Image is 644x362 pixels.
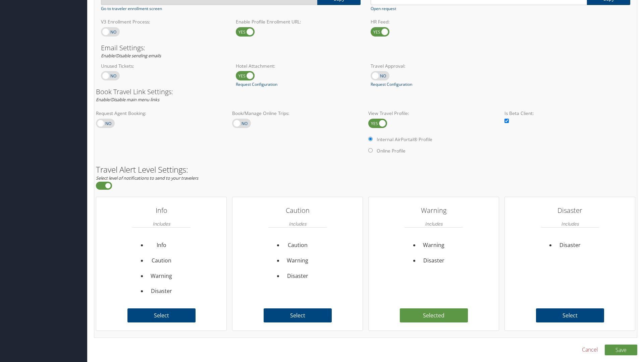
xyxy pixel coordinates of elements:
label: View Travel Profile: [368,110,499,117]
label: HR Feed: [371,18,495,25]
label: Select [264,308,332,322]
label: Request Agent Booking: [96,110,227,117]
label: Selected [400,308,468,322]
li: Caution [147,253,176,268]
label: Travel Approval: [371,63,495,69]
li: Disaster [555,238,585,253]
a: Request Configuration [236,81,277,87]
em: Includes [289,217,306,230]
em: Includes [561,217,579,230]
em: Enable/Disable main menu links [96,97,159,103]
label: Select [127,308,196,322]
li: Warning [147,268,176,284]
em: Enable/Disable sending emails [101,53,161,59]
label: Book/Manage Online Trips: [232,110,363,117]
em: Select level of notifications to send to your travelers [96,175,198,181]
li: Warning [419,238,448,253]
h3: Email Settings: [101,45,630,51]
em: Includes [153,217,170,230]
label: Enable Profile Enrollment URL: [236,18,361,25]
h3: Warning [405,204,463,217]
label: V3 Enrollment Process: [101,18,226,25]
label: Online Profile [377,147,406,154]
a: Request Configuration [371,81,412,87]
h3: Caution [268,204,327,217]
h3: Disaster [541,204,599,217]
label: Internal AirPortal® Profile [377,136,432,143]
label: Hotel Attachment: [236,63,361,69]
h2: Travel Alert Level Settings: [96,166,635,174]
h3: Info [132,204,191,217]
a: Go to traveler enrollment screen [101,6,162,12]
a: Open request [371,6,396,12]
li: Disaster [283,268,312,284]
h3: Book Travel Link Settings: [96,88,635,95]
li: Disaster [147,284,176,299]
li: Caution [283,238,312,253]
label: Unused Tickets: [101,63,226,69]
li: Warning [283,253,312,268]
label: Is Beta Client: [504,110,635,117]
button: Save [605,345,637,355]
li: Disaster [419,253,448,268]
em: Includes [425,217,442,230]
label: Select [536,308,604,322]
a: Cancel [582,346,598,354]
li: Info [147,238,176,253]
